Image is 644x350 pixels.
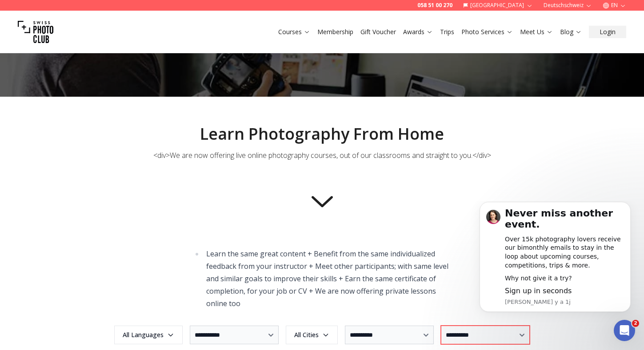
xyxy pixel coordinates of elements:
img: Swiss photo club [18,14,53,50]
button: Gift Voucher [357,26,400,38]
span: All Languages [116,327,181,343]
button: All Languages [114,326,183,344]
span: All Cities [287,327,336,343]
button: Photo Services [458,26,516,38]
a: 058 51 00 270 [417,2,452,9]
a: Awards [403,28,433,36]
button: Meet Us [516,26,556,38]
a: Photo Services [461,28,513,36]
button: Courses [275,26,314,38]
h2: Learn Photography From Home [200,125,444,143]
a: Trips [440,28,454,36]
a: Blog [560,28,582,36]
a: Gift Voucher [360,28,396,36]
a: Membership [317,28,353,36]
span: 2 [632,320,639,327]
iframe: Intercom live chat [614,320,635,341]
a: Meet Us [520,28,553,36]
iframe: Intercom notifications message [466,201,644,326]
button: Membership [314,26,357,38]
button: Blog [556,26,585,38]
a: Courses [278,28,310,36]
button: Login [589,26,626,38]
p: <div>We are now offering live online photography courses, out of our classrooms and straight to y... [153,150,491,161]
button: Trips [436,26,458,38]
button: All Cities [286,326,338,344]
li: Learn the same great content + Benefit from the same individualized feedback from your instructor... [204,248,452,310]
button: Awards [400,26,436,38]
